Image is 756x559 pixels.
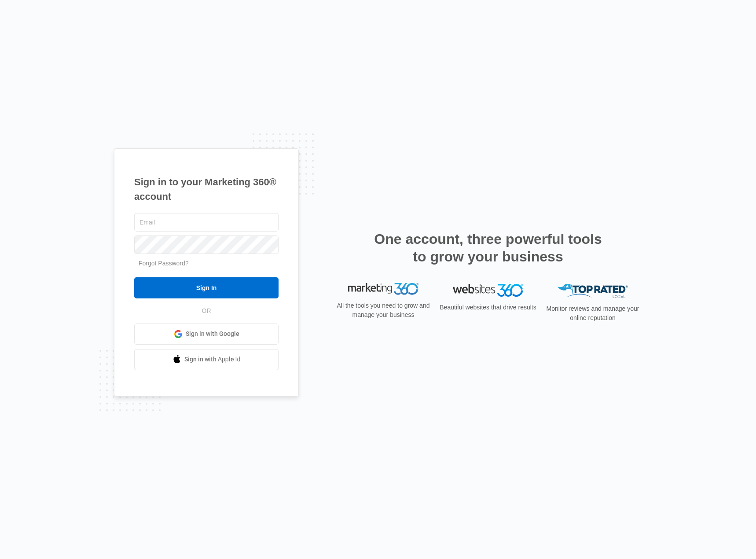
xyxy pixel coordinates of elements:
[543,304,642,323] p: Monitor reviews and manage your online reputation
[139,260,189,267] a: Forgot Password?
[453,284,523,297] img: Websites 360
[371,230,605,265] h2: One account, three powerful tools to grow your business
[134,213,279,232] input: Email
[134,324,279,345] a: Sign in with Google
[334,302,433,320] p: All the tools you need to grow and manage your business
[558,284,628,298] img: Top Rated Local
[348,284,418,296] img: Marketing 360
[439,303,537,312] p: Beautiful websites that drive results
[184,355,241,364] span: Sign in with Apple Id
[134,277,279,298] input: Sign In
[134,175,279,204] h1: Sign in to your Marketing 360® account
[186,329,239,338] span: Sign in with Google
[134,349,279,370] a: Sign in with Apple Id
[196,306,217,316] span: OR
